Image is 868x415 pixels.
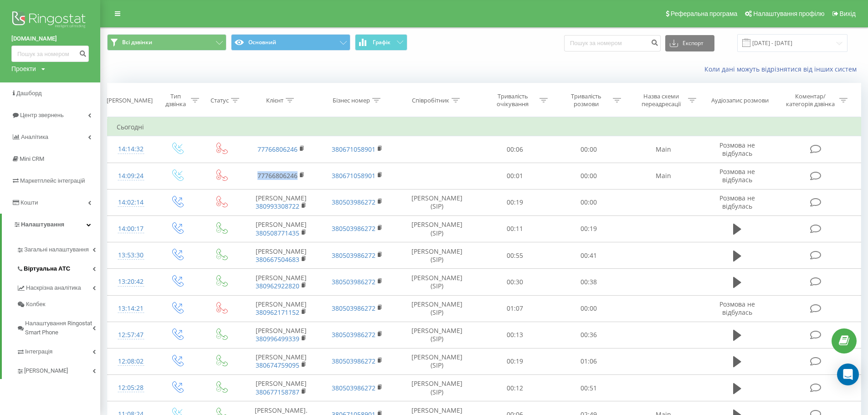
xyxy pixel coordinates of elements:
button: Графік [355,34,407,51]
td: 00:55 [478,242,551,269]
td: 00:11 [478,215,551,242]
td: Main [625,163,702,189]
a: Налаштування [2,214,100,236]
a: Налаштування Ringostat Smart Phone [16,313,100,341]
span: Налаштування Ringostat Smart Phone [25,319,92,337]
span: Інтеграція [25,347,52,356]
div: 13:53:30 [117,246,145,264]
td: [PERSON_NAME] [243,375,319,401]
a: Інтеграція [16,341,100,360]
a: 380671058901 [332,171,375,180]
div: 14:09:24 [117,167,145,185]
span: Графік [373,39,390,46]
td: [PERSON_NAME] [243,189,319,215]
td: 01:06 [552,348,625,374]
div: 14:00:17 [117,220,145,238]
span: Налаштування профілю [753,10,824,17]
div: Співробітник [412,97,449,104]
span: Налаштування [21,221,64,228]
td: 00:12 [478,375,551,401]
a: 380503986272 [332,198,375,206]
div: [PERSON_NAME] [107,97,153,104]
td: [PERSON_NAME] [243,348,319,374]
a: 77766806246 [257,145,298,154]
td: 00:19 [478,348,551,374]
div: Статус [211,97,229,104]
span: Загальні налаштування [24,245,89,254]
button: Основний [231,34,350,51]
a: 380674759095 [256,361,299,369]
a: Колбек [16,296,100,313]
span: Аналiтика [21,133,48,140]
td: [PERSON_NAME] [243,269,319,295]
td: Main [625,136,702,163]
td: Сьогодні [108,118,861,136]
td: [PERSON_NAME] [243,215,319,242]
td: 01:07 [478,295,551,322]
div: 14:14:32 [117,140,145,158]
div: 12:05:28 [117,379,145,397]
span: Колбек [26,300,45,309]
a: 380503986272 [332,277,375,286]
td: [PERSON_NAME] (SIP) [395,348,478,374]
td: 00:51 [552,375,625,401]
a: 380962171152 [256,308,299,317]
a: Коли дані можуть відрізнятися вiд інших систем [704,65,861,73]
a: 380671058901 [332,145,375,154]
a: 380677158787 [256,388,299,396]
span: Mini CRM [20,155,44,162]
td: [PERSON_NAME] (SIP) [395,322,478,348]
div: Тривалість очікування [488,92,537,108]
td: [PERSON_NAME] (SIP) [395,215,478,242]
span: Кошти [21,199,38,206]
a: 380503986272 [332,384,375,392]
td: [PERSON_NAME] (SIP) [395,269,478,295]
a: 380503986272 [332,357,375,365]
button: Всі дзвінки [107,34,226,51]
td: 00:00 [552,295,625,322]
td: [PERSON_NAME] (SIP) [395,295,478,322]
td: [PERSON_NAME] [243,322,319,348]
td: [PERSON_NAME] (SIP) [395,189,478,215]
a: Віртуальна АТС [16,258,100,277]
img: Ringostat logo [11,9,89,32]
a: 380993308722 [256,202,299,210]
td: 00:19 [478,189,551,215]
td: 00:38 [552,269,625,295]
a: 380503986272 [332,330,375,339]
td: [PERSON_NAME] [243,295,319,322]
td: [PERSON_NAME] (SIP) [395,242,478,269]
span: Всі дзвінки [122,39,152,46]
div: Аудіозапис розмови [711,97,769,104]
span: Центр звернень [20,112,64,118]
span: Розмова не відбулась [719,141,755,158]
span: Наскрізна аналітика [26,283,81,292]
span: [PERSON_NAME] [24,366,68,375]
div: 12:57:47 [117,326,145,344]
td: 00:00 [552,163,625,189]
div: 14:02:14 [117,194,145,211]
td: 00:30 [478,269,551,295]
a: 380503986272 [332,224,375,233]
div: Open Intercom Messenger [837,364,859,385]
div: Назва схеми переадресації [637,92,686,108]
td: [PERSON_NAME] (SIP) [395,375,478,401]
span: Розмова не відбулась [719,167,755,184]
span: Реферальна програма [671,10,738,17]
div: Бізнес номер [333,97,370,104]
a: 380503986272 [332,251,375,260]
div: Тип дзвінка [163,92,189,108]
td: 00:19 [552,215,625,242]
div: 13:20:42 [117,273,145,291]
td: 00:13 [478,322,551,348]
div: Проекти [11,64,36,73]
div: 12:08:02 [117,353,145,370]
button: Експорт [665,35,714,51]
td: 00:36 [552,322,625,348]
a: 380503986272 [332,304,375,313]
div: 13:14:21 [117,300,145,318]
div: Тривалість розмови [562,92,611,108]
td: 00:00 [552,189,625,215]
input: Пошук за номером [564,35,661,51]
input: Пошук за номером [11,46,89,62]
